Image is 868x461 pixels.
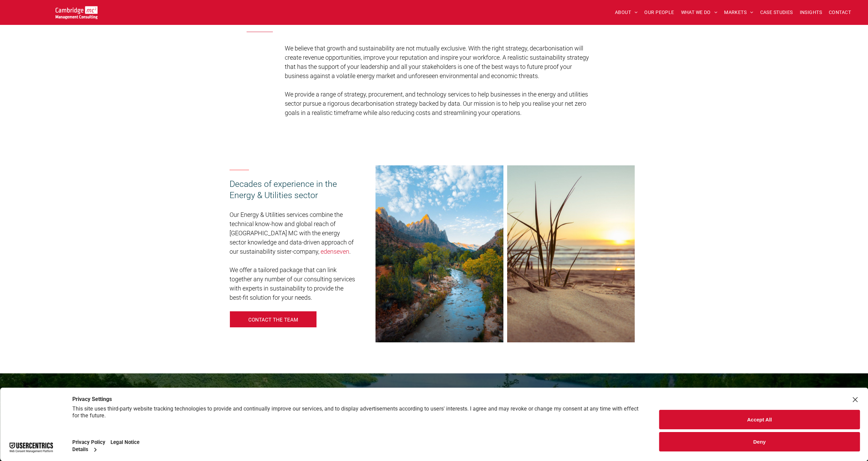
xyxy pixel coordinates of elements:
a: ABOUT [612,7,641,18]
a: Your Business Transformed | Cambridge Management Consulting [56,7,98,14]
a: A river runs through lush forest toward sun-tipped mountains, under a clear blue sky. Hazy photo. [376,165,503,342]
span: We offer a tailored package that can link together any number of our consulting services with exp... [230,266,355,301]
span: . [349,248,351,255]
a: OUR PEOPLE [641,7,677,18]
img: Go to Homepage [56,6,98,19]
a: WHAT WE DO [678,7,721,18]
a: INSIGHTS [796,7,825,18]
span: We provide a range of strategy, procurement, and technology services to help businesses in the en... [285,91,588,116]
a: CASE STUDIES [757,7,796,18]
span: We believe that growth and sustainability are not mutually exclusive. With the right strategy, de... [285,45,589,79]
a: edenseven [321,248,349,255]
span: Decades of experience in the Energy & Utilities sector [230,179,337,200]
a: MARKETS [721,7,756,18]
a: Close up of grasses on a beach dune at sunset. Sea is calm with stair-rod waves [507,165,635,342]
p: CONTACT THE TEAM [248,317,298,323]
span: Our Energy & Utilities services combine the technical know-how and global reach of [GEOGRAPHIC_DA... [230,211,354,255]
a: CONTACT THE TEAM [230,311,317,328]
a: CONTACT [825,7,854,18]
